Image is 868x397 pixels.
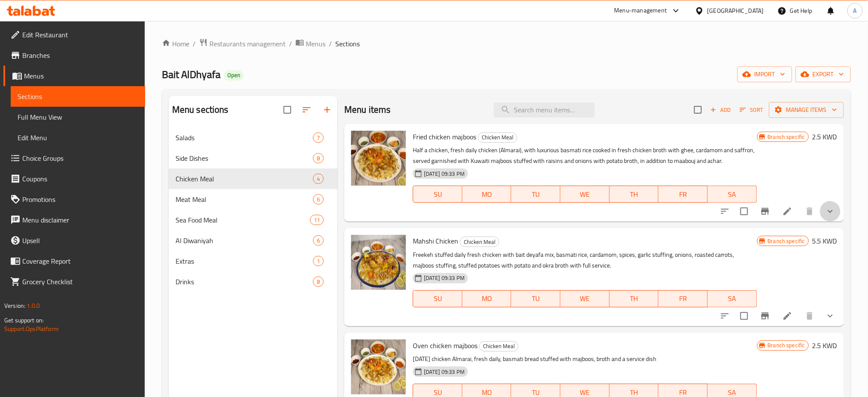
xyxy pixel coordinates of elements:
[561,186,610,203] button: WE
[3,66,145,86] a: Menus
[27,300,40,311] span: 1.0.0
[494,102,595,117] input: search
[295,38,325,49] a: Menus
[466,188,508,201] span: MO
[707,6,764,15] div: [GEOGRAPHIC_DATA]
[310,216,323,224] span: 11
[764,237,808,245] span: Branch specific
[708,186,757,203] button: SA
[413,290,462,307] button: SU
[169,251,337,271] div: Extras1
[764,341,808,349] span: Branch specific
[421,274,468,282] span: [DATE] 09:33 PM
[18,132,138,143] span: Edit Menu
[24,71,138,81] span: Menus
[3,45,145,66] a: Branches
[313,278,323,286] span: 8
[172,103,229,116] h2: Menu sections
[421,170,468,178] span: [DATE] 09:33 PM
[755,201,776,222] button: Branch-specific-item
[478,132,517,142] span: Chicken Meal
[782,311,793,321] a: Edit menu item
[3,24,145,45] a: Edit Restaurant
[4,300,25,311] span: Version:
[689,101,707,119] span: Select section
[11,86,145,107] a: Sections
[22,277,138,287] span: Grocery Checklist
[278,101,296,119] span: Select all sections
[561,290,610,307] button: WE
[3,271,145,292] a: Grocery Checklist
[735,202,753,220] span: Select to update
[22,174,138,184] span: Coupons
[735,307,753,325] span: Select to update
[176,235,313,246] div: Al Diwaniyah
[169,124,337,295] nav: Menu sections
[462,290,512,307] button: MO
[296,99,317,120] span: Sort sections
[169,168,337,189] div: Chicken Meal4
[515,292,557,305] span: TU
[413,354,757,364] p: [DATE] chicken Almarai, fresh daily, basmati bread stuffed with majboos, broth and a service dish
[776,105,837,115] span: Manage items
[511,186,561,203] button: TU
[313,194,324,205] div: items
[853,6,857,15] span: A
[11,107,145,127] a: Full Menu View
[764,133,808,141] span: Branch specific
[715,306,735,326] button: sort-choices
[22,215,138,225] span: Menu disclaimer
[738,103,766,117] button: Sort
[224,72,244,79] span: Open
[4,323,59,334] a: Support.OpsPlatform
[313,237,323,245] span: 6
[169,210,337,230] div: Sea Food Meal11
[413,339,477,352] span: Oven chicken majboos
[413,186,462,203] button: SU
[708,290,757,307] button: SA
[707,103,734,117] button: Add
[3,148,145,168] a: Choice Groups
[769,102,844,118] button: Manage items
[224,70,244,81] div: Open
[711,292,754,305] span: SA
[289,39,292,49] li: /
[610,290,659,307] button: TH
[22,256,138,266] span: Coverage Report
[820,306,841,326] button: show more
[344,103,391,116] h2: Menu items
[162,39,189,49] a: Home
[613,292,656,305] span: TH
[176,194,313,205] span: Meat Meal
[662,292,704,305] span: FR
[313,153,324,163] div: items
[317,99,337,120] button: Add section
[169,189,337,210] div: Meat Meal6
[715,201,735,222] button: sort-choices
[812,340,837,352] h6: 2.5 KWD
[313,175,323,183] span: 4
[176,132,313,143] span: Salads
[313,195,323,204] span: 6
[351,235,406,290] img: Mahshi Chicken
[176,174,313,184] div: Chicken Meal
[176,215,310,225] span: Sea Food Meal
[313,154,323,162] span: 8
[515,188,557,201] span: TU
[176,277,313,287] span: Drinks
[176,153,313,163] span: Side Dishes
[812,131,837,143] h6: 2.5 KWD
[313,277,324,287] div: items
[313,256,324,266] div: items
[564,188,606,201] span: WE
[421,368,468,376] span: [DATE] 09:33 PM
[480,341,518,351] span: Chicken Meal
[782,206,793,217] a: Edit menu item
[417,188,459,201] span: SU
[313,132,324,143] div: items
[466,292,508,305] span: MO
[462,186,512,203] button: MO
